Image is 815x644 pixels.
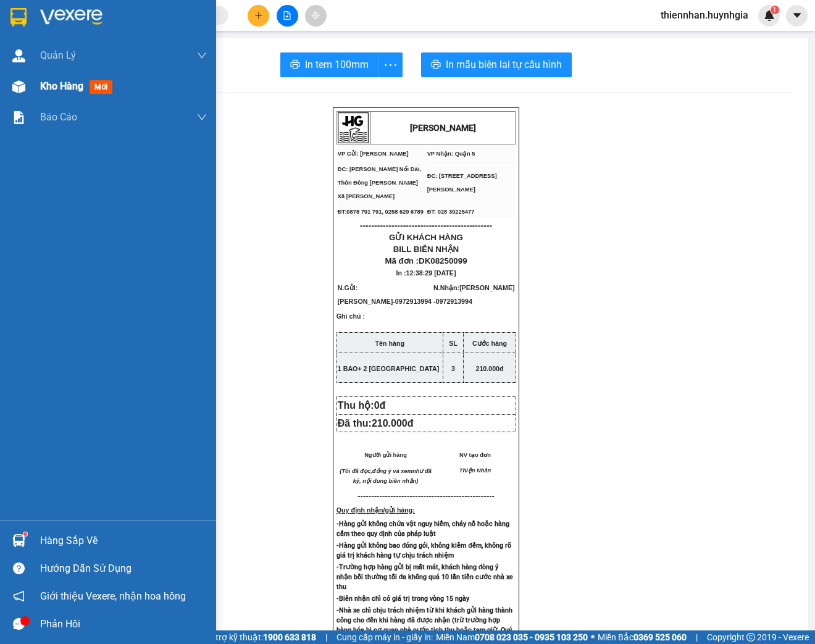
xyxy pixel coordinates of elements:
strong: -Hàng gửi không chứa vật nguy hiểm, cháy nổ hoặc hàng cấm theo quy định của pháp luật [336,520,509,538]
em: như đã ký, nội dung biên nhận) [353,468,432,484]
strong: -Hàng gửi không bao đóng gói, không kiểm đếm, không rõ giá trị khách hàng tự chịu trách nhiệm [336,542,511,559]
div: Phản hồi [40,615,207,634]
span: Mã đơn : [385,256,467,266]
span: Thiện Nhân [459,467,491,474]
strong: -Biên nhận chỉ có giá trị trong vòng 15 ngày [336,595,469,603]
span: VP Nhận: Quận 5 [427,151,475,157]
span: question-circle [13,562,25,574]
span: 1 [772,6,777,14]
span: [PERSON_NAME] [338,298,393,305]
div: [PERSON_NAME] [10,38,109,53]
span: | [696,630,698,644]
strong: 1900 633 818 [263,632,316,642]
span: down [197,51,207,61]
span: Kho hàng [40,80,83,92]
div: [PERSON_NAME] [10,10,109,38]
strong: Tên hàng [375,340,404,347]
span: file-add [283,11,291,20]
div: 0972913994 [10,53,109,70]
strong: Quy định nhận/gửi hàng: [336,506,415,514]
button: aim [305,5,327,27]
strong: SL [449,340,458,347]
span: ĐC: [STREET_ADDRESS][PERSON_NAME] [427,173,497,193]
img: warehouse-icon [12,534,25,547]
span: notification [13,590,25,602]
span: In mẫu biên lai tự cấu hình [446,57,562,72]
span: copyright [746,633,755,642]
span: printer [290,59,300,71]
span: 0972913994 [395,298,432,305]
span: 3 [451,365,455,372]
span: 210.000đ [476,365,504,372]
span: mới [90,80,112,94]
div: [PERSON_NAME] [118,25,217,40]
span: 210.000đ [372,418,414,429]
button: printerIn tem 100mm [280,52,378,77]
span: Cung cấp máy in - giấy in: [336,630,433,644]
span: Đã thu: [338,418,414,429]
strong: Cước hàng [472,340,507,347]
span: ĐC: [PERSON_NAME] Nối Dài, Thôn Đông [PERSON_NAME] Xã [PERSON_NAME] [338,166,421,199]
span: more [378,57,402,73]
span: Giới thiệu Vexere, nhận hoa hồng [40,588,186,604]
span: Miền Nam [436,630,588,644]
span: Gửi: [10,10,30,23]
span: ----------------------------------------------- [366,491,495,501]
img: solution-icon [12,111,25,124]
button: plus [248,5,269,27]
span: Hỗ trợ kỹ thuật: [203,630,316,644]
span: N.Nhận: [433,284,515,305]
span: GỬI KHÁCH HÀNG [389,233,463,242]
span: down [197,112,207,122]
span: Người gửi hàng [364,452,407,458]
img: warehouse-icon [12,49,25,62]
strong: -Trường hợp hàng gửi bị mất mát, khách hàng đòng ý nhận bồi thường tối đa không quá 10 lần tiền c... [336,563,514,591]
div: Quận 5 [118,10,217,25]
span: - [393,298,432,305]
span: ĐT: 028 39225477 [427,209,475,215]
span: Ghi chú : [336,312,365,330]
sup: 1 [771,6,779,14]
button: file-add [277,5,298,27]
button: printerIn mẫu biên lai tự cấu hình [421,52,572,77]
span: thiennhan.huynhgia [651,7,758,23]
span: message [13,618,25,630]
img: logo [338,112,369,143]
span: Đã thu : [9,79,47,92]
span: [PERSON_NAME] - [433,284,515,305]
strong: 0369 525 060 [633,632,687,642]
span: | [325,630,327,644]
strong: [PERSON_NAME] [410,123,476,133]
span: 0972913994 [436,298,472,305]
button: more [378,52,403,77]
strong: -Nhà xe chỉ chịu trách nhiệm từ khi khách gửi hàng thành công cho đến khi hàng đã được nhận (trừ ... [336,606,512,644]
span: caret-down [792,10,803,21]
span: 1 BAO+ 2 [GEOGRAPHIC_DATA] [338,365,440,372]
div: 0972913994 [118,40,217,57]
span: NV tạo đơn [459,452,491,458]
span: plus [254,11,263,20]
img: logo-vxr [10,8,27,27]
em: (Tôi đã đọc,đồng ý và xem [340,468,412,474]
img: warehouse-icon [12,80,25,93]
span: printer [431,59,441,71]
span: --- [357,491,366,501]
span: Quản Lý [40,48,76,63]
span: In tem 100mm [305,57,369,72]
span: aim [311,11,320,20]
span: DK08250099 [419,256,467,266]
span: BILL BIÊN NHẬN [393,245,459,254]
img: icon-new-feature [764,10,775,21]
button: caret-down [786,5,808,27]
div: Hướng dẫn sử dụng [40,559,207,578]
div: 210.000 [9,78,111,93]
span: 12:38:29 [DATE] [406,269,456,277]
span: VP Gửi: [PERSON_NAME] [338,151,409,157]
strong: 0708 023 035 - 0935 103 250 [475,632,588,642]
span: Báo cáo [40,109,77,125]
span: Thu hộ: [338,400,391,411]
sup: 1 [23,532,27,536]
span: Nhận: [118,12,148,25]
span: ⚪️ [591,635,595,640]
span: 0đ [374,400,386,411]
